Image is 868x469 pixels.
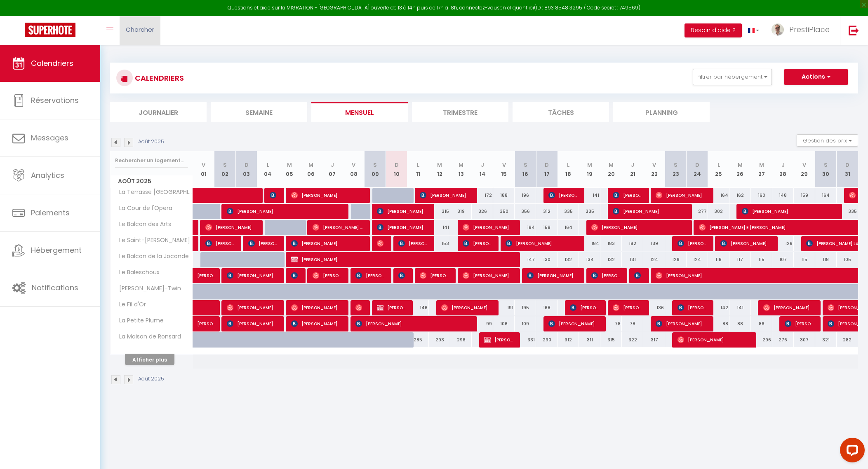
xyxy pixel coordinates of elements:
[429,204,450,219] div: 315
[631,161,634,169] abbr: J
[738,161,743,169] abbr: M
[677,236,706,251] span: [PERSON_NAME]
[622,151,643,188] th: 21
[373,161,377,169] abbr: S
[291,300,341,315] span: [PERSON_NAME]
[110,102,207,122] li: Journalier
[138,375,164,383] p: Août 2025
[708,188,729,203] div: 164
[772,188,794,203] div: 148
[429,236,450,251] div: 153
[493,188,515,203] div: 188
[536,300,557,315] div: 168
[463,268,513,283] span: [PERSON_NAME]
[236,151,257,188] th: 03
[515,332,536,348] div: 331
[687,151,708,188] th: 24
[802,161,806,169] abbr: V
[751,188,772,203] div: 160
[112,252,191,261] span: Le Balcon de la Joconde
[291,268,298,283] span: [PERSON_NAME]
[112,316,166,325] span: La Petite Plume
[772,151,794,188] th: 28
[545,161,549,169] abbr: D
[377,300,405,315] span: [PERSON_NAME]
[643,252,665,267] div: 124
[536,204,557,219] div: 312
[197,264,216,279] span: [PERSON_NAME]
[112,268,162,277] span: Le Baleschoux
[463,219,513,235] span: [PERSON_NAME]
[515,300,536,315] div: 195
[398,236,427,251] span: [PERSON_NAME]
[643,332,665,348] div: 317
[751,332,772,348] div: 296
[270,187,277,203] span: [PERSON_NAME]
[536,220,557,235] div: 158
[665,151,687,188] th: 23
[815,332,837,348] div: 321
[407,300,429,315] div: 146
[493,151,515,188] th: 15
[643,236,665,251] div: 139
[291,187,362,203] span: [PERSON_NAME]
[656,316,706,331] span: [PERSON_NAME]
[794,188,815,203] div: 159
[493,316,515,331] div: 106
[407,151,429,188] th: 11
[815,151,837,188] th: 30
[377,219,427,235] span: [PERSON_NAME]
[717,161,720,169] abbr: L
[797,134,858,147] button: Gestion des prix
[115,153,188,168] input: Rechercher un logement...
[429,332,450,348] div: 293
[300,151,322,188] th: 06
[677,300,706,315] span: [PERSON_NAME]
[784,69,848,85] button: Actions
[398,268,405,283] span: [PERSON_NAME]
[472,188,493,203] div: 172
[687,252,708,267] div: 124
[223,161,227,169] abbr: S
[205,219,255,235] span: [PERSON_NAME]
[450,332,472,348] div: 296
[515,252,536,267] div: 147
[133,69,184,87] h3: CALENDRIERS
[112,284,183,293] span: [PERSON_NAME]-Twin
[729,252,751,267] div: 117
[729,316,751,331] div: 88
[441,300,491,315] span: [PERSON_NAME]
[287,161,292,169] abbr: M
[622,252,643,267] div: 131
[674,161,677,169] abbr: S
[493,204,515,219] div: 350
[31,133,68,143] span: Messages
[111,175,193,187] span: Août 2025
[708,204,729,219] div: 302
[112,220,173,229] span: Le Balcon des Arts
[828,316,866,331] span: [PERSON_NAME]
[613,187,641,203] span: [PERSON_NAME]
[515,204,536,219] div: 356
[515,151,536,188] th: 16
[112,332,183,341] span: La Maison de Ronsard
[643,300,665,315] div: 136
[227,316,277,331] span: [PERSON_NAME]
[751,151,772,188] th: 27
[197,312,216,327] span: [PERSON_NAME]
[570,300,598,315] span: [PERSON_NAME]
[377,236,384,251] span: [PERSON_NAME]
[472,204,493,219] div: 326
[557,151,579,188] th: 18
[429,220,450,235] div: 141
[772,236,794,251] div: 126
[331,161,334,169] abbr: J
[557,252,579,267] div: 132
[515,188,536,203] div: 196
[420,187,470,203] span: [PERSON_NAME]
[587,161,592,169] abbr: M
[708,252,729,267] div: 118
[579,252,600,267] div: 134
[567,161,569,169] abbr: L
[600,236,622,251] div: 183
